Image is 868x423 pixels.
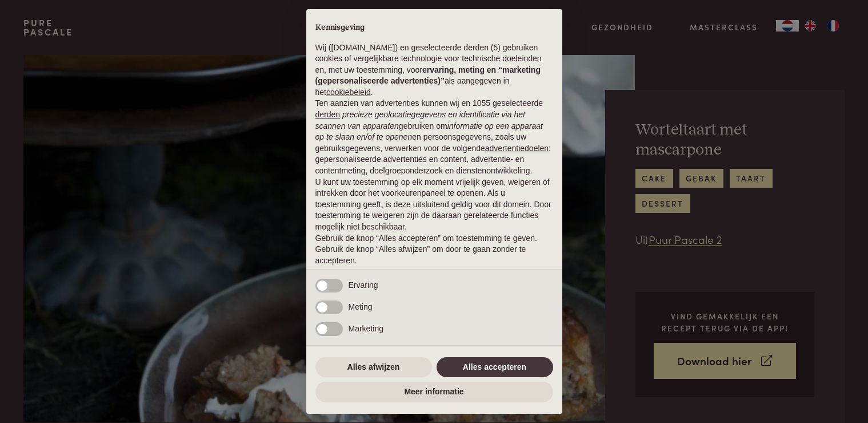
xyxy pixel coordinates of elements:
p: U kunt uw toestemming op elk moment vrijelijk geven, weigeren of intrekken door het voorkeurenpan... [315,177,553,233]
button: Alles afwijzen [315,357,432,378]
h2: Kennisgeving [315,23,553,33]
em: precieze geolocatiegegevens en identificatie via het scannen van apparaten [315,110,525,131]
p: Gebruik de knop “Alles accepteren” om toestemming te geven. Gebruik de knop “Alles afwijzen” om d... [315,233,553,267]
p: Ten aanzien van advertenties kunnen wij en 1055 geselecteerde gebruiken om en persoonsgegevens, z... [315,98,553,176]
span: Meting [349,302,373,311]
button: advertentiedoelen [485,143,549,155]
a: cookiebeleid [326,88,371,97]
strong: ervaring, meting en “marketing (gepersonaliseerde advertenties)” [315,65,541,86]
button: Meer informatie [315,382,553,402]
p: Wij ([DOMAIN_NAME]) en geselecteerde derden (5) gebruiken cookies of vergelijkbare technologie vo... [315,42,553,98]
em: informatie op een apparaat op te slaan en/of te openen [315,121,543,142]
button: Alles accepteren [437,357,553,378]
span: Marketing [349,324,383,333]
span: Ervaring [349,280,378,290]
button: derden [315,109,341,121]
